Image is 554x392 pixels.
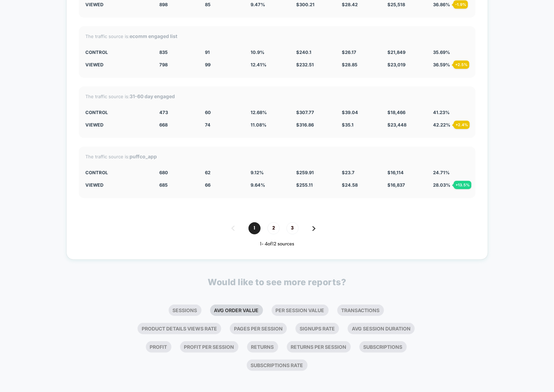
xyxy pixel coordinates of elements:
[295,323,339,334] li: Signups Rate
[138,323,221,334] li: Product Details Views Rate
[79,241,476,247] div: 1 - 4 of 12 sources
[247,341,278,353] li: Returns
[86,110,149,115] div: CONTROL
[387,182,405,188] span: $ 16,837
[86,153,469,159] div: The traffic source is:
[146,341,171,353] li: Profit
[296,2,314,7] span: $ 300.21
[130,153,157,159] strong: puffco_app
[433,62,450,67] span: 36.59 %
[159,49,168,55] span: 835
[86,170,149,175] div: CONTROL
[251,110,267,115] span: 12.68 %
[86,122,149,128] div: Viewed
[251,122,266,128] span: 11.08 %
[130,33,178,39] strong: ecomm engaged list
[159,110,168,115] span: 473
[205,2,210,7] span: 85
[86,49,149,55] div: CONTROL
[251,2,265,7] span: 9.47 %
[159,122,168,128] span: 668
[251,170,264,175] span: 9.12 %
[205,110,211,115] span: 60
[287,222,299,234] span: 3
[433,49,450,55] span: 35.69 %
[205,182,210,188] span: 66
[86,93,469,99] div: The traffic source is:
[296,182,313,188] span: $ 255.11
[453,0,468,9] div: - 1.9 %
[251,49,264,55] span: 10.9 %
[454,181,471,189] div: + 13.5 %
[130,93,175,99] strong: 31-60 day engaged
[342,110,358,115] span: $ 39.04
[272,305,329,316] li: Per Session Value
[453,60,469,69] div: + 2.5 %
[433,110,450,115] span: 41.23 %
[387,170,404,175] span: $ 16,114
[342,182,358,188] span: $ 24.58
[159,62,168,67] span: 798
[387,110,405,115] span: $ 18,466
[359,341,407,353] li: Subscriptions
[248,222,261,234] span: 1
[387,62,405,67] span: $ 23,019
[86,33,469,39] div: The traffic source is:
[342,122,354,128] span: $ 35.1
[251,62,266,67] span: 12.41 %
[86,62,149,67] div: Viewed
[433,170,450,175] span: 24.71 %
[247,360,308,371] li: Subscriptions Rate
[296,170,314,175] span: $ 259.91
[433,122,450,128] span: 42.22 %
[296,122,314,128] span: $ 316.86
[169,305,201,316] li: Sessions
[86,2,149,7] div: Viewed
[342,62,357,67] span: $ 28.85
[387,2,405,7] span: $ 25,518
[267,222,280,234] span: 2
[205,170,210,175] span: 62
[387,49,405,55] span: $ 21,849
[387,122,406,128] span: $ 23,448
[433,2,450,7] span: 36.86 %
[205,62,210,67] span: 99
[433,182,450,188] span: 28.03 %
[337,305,384,316] li: Transactions
[296,110,314,115] span: $ 307.77
[159,2,168,7] span: 898
[86,182,149,188] div: Viewed
[159,170,168,175] span: 680
[287,341,351,353] li: Returns Per Session
[348,323,415,334] li: Avg Session Duration
[296,62,314,67] span: $ 232.51
[205,122,210,128] span: 74
[342,2,358,7] span: $ 28.42
[296,49,311,55] span: $ 240.1
[208,277,346,287] p: Would like to see more reports?
[454,121,470,129] div: + 2.4 %
[159,182,168,188] span: 685
[180,341,238,353] li: Profit Per Session
[312,226,316,231] img: pagination forward
[210,305,263,316] li: Avg Order Value
[251,182,265,188] span: 9.64 %
[342,49,356,55] span: $ 26.17
[342,170,355,175] span: $ 23.7
[230,323,287,334] li: Pages Per Session
[205,49,210,55] span: 91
